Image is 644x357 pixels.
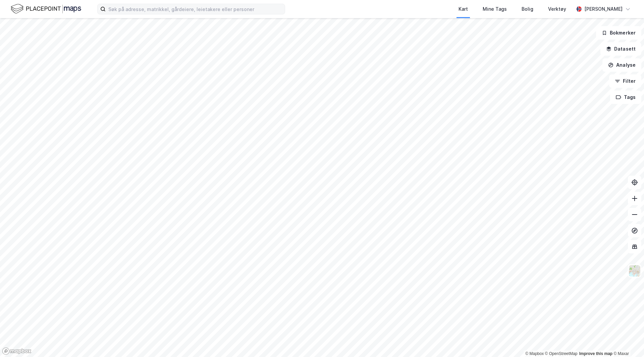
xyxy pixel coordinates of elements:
[11,3,81,15] img: logo.f888ab2527a4732fd821a326f86c7f29.svg
[584,5,623,13] div: [PERSON_NAME]
[2,347,32,355] a: Mapbox homepage
[602,58,641,72] button: Analyse
[525,351,544,356] a: Mapbox
[548,5,566,13] div: Verktøy
[459,5,468,13] div: Kart
[610,91,641,104] button: Tags
[545,351,578,356] a: OpenStreetMap
[600,42,641,56] button: Datasett
[522,5,533,13] div: Bolig
[579,351,612,356] a: Improve this map
[610,325,644,357] div: Kontrollprogram for chat
[106,4,285,14] input: Søk på adresse, matrikkel, gårdeiere, leietakere eller personer
[596,26,641,40] button: Bokmerker
[609,74,641,88] button: Filter
[483,5,507,13] div: Mine Tags
[628,264,641,277] img: Z
[610,325,644,357] iframe: Chat Widget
